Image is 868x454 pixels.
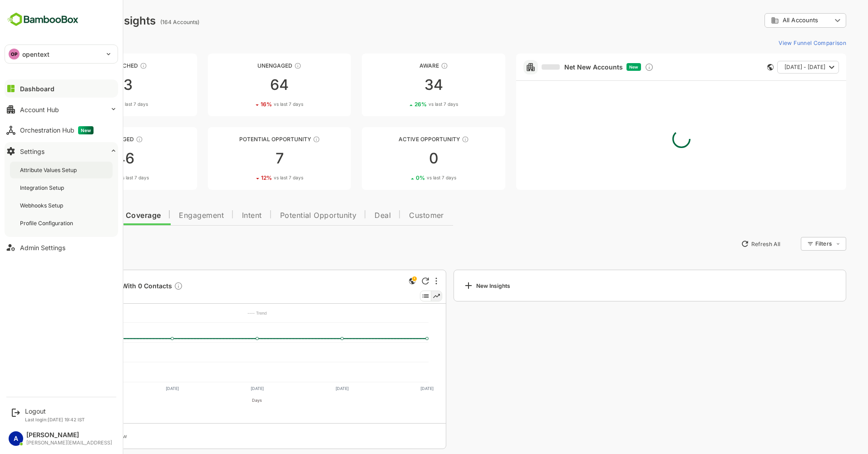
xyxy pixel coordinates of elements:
div: New Insights [431,280,478,291]
button: View Funnel Comparison [743,35,814,50]
a: UnengagedThese accounts have not shown enough engagement and need nurturing6416%vs last 7 days [176,54,320,116]
div: 15 % [75,174,117,181]
div: Filters [783,236,814,252]
div: OPopentext [5,45,118,63]
text: 0 [44,379,47,384]
div: Last Updated Now [49,433,95,439]
text: 30 [42,320,47,325]
div: 34 [330,78,473,92]
ag: (164 Accounts) [128,19,170,25]
div: This is a global insight. Segment selection is not applicable for this view [375,276,386,288]
div: Attribute Values Setup [20,166,79,174]
span: vs last 7 days [88,174,117,181]
div: These accounts have not been engaged with for a defined time period [108,62,115,69]
div: More [404,277,405,285]
a: Active OpportunityThese accounts have open opportunities which might be at any of the Sales Stage... [330,127,473,190]
button: Refresh All [705,237,753,251]
div: 0 [330,151,473,166]
text: [DATE] [219,386,232,391]
div: Integration Setup [20,184,66,192]
div: OP [9,49,20,59]
div: Unengaged [176,62,320,69]
span: Potential Opportunity [248,212,325,219]
span: [DATE] - [DATE] [753,61,794,73]
div: All Accounts [733,12,814,30]
div: 7 [176,151,320,166]
button: [DATE] - [DATE] [745,61,807,74]
span: Deal [343,212,359,219]
a: UnreachedThese accounts have not been engaged with for a defined time period130%vs last 7 days [22,54,165,116]
span: Intent [210,212,230,219]
div: Account Hub [20,106,59,113]
div: These accounts are warm, further nurturing would qualify them to MQAs [104,136,111,143]
div: 16 % [229,101,271,108]
a: AwareThese accounts have just entered the buying cycle and need further nurturing3426%vs last 7 days [330,54,473,116]
button: Admin Settings [5,238,118,257]
button: New Insights [22,236,88,252]
text: 20 [42,340,47,345]
div: [PERSON_NAME] [26,431,112,439]
span: vs last 7 days [395,174,424,181]
div: All Accounts [739,16,800,25]
div: Description not present [142,281,151,292]
div: Engaged [22,136,165,143]
div: 26 % [383,101,426,108]
text: [DATE] [49,386,62,391]
span: vs last 7 days [87,101,116,108]
span: 22 Accounts With 0 Contacts [48,281,151,292]
div: Logout [25,407,85,415]
a: New Insights [422,270,814,301]
div: Discover new ICP-fit accounts showing engagement — via intent surges, anonymous website visits, L... [613,63,622,72]
div: 13 [22,78,165,92]
p: Last login: [DATE] 19:42 IST [25,417,85,422]
a: Potential OpportunityThese accounts are MQAs and can be passed on to Inside Sales712%vs last 7 days [176,127,320,190]
div: Unreached [22,62,165,69]
div: Orchestration Hub [20,126,94,134]
div: Profile Configuration [20,219,75,227]
text: No of accounts [31,338,36,367]
text: [DATE] [389,386,402,391]
span: Data Quality and Coverage [31,212,129,219]
text: [DATE] [304,386,317,391]
div: 64 [176,78,320,92]
div: Potential Opportunity [176,136,320,143]
span: Customer [377,212,412,219]
img: BambooboxFullLogoMark.5f36c76dfaba33ec1ec1367b70bb1252.svg [5,11,81,28]
button: Account Hub [5,100,118,118]
text: Days [220,398,230,403]
div: Refresh [390,277,397,285]
div: These accounts have open opportunities which might be at any of the Sales Stages [430,136,437,143]
div: 0 % [76,101,116,108]
span: New [78,126,94,134]
div: Active Opportunity [330,136,473,143]
span: vs last 7 days [242,174,271,181]
p: opentext [22,49,49,59]
div: These accounts are MQAs and can be passed on to Inside Sales [281,136,288,143]
button: Orchestration HubNew [5,121,118,139]
text: ---- Trend [216,311,235,316]
div: These accounts have not shown enough engagement and need nurturing [262,62,270,69]
div: Dashboard Insights [22,14,124,27]
span: Engagement [147,212,192,219]
a: Net New Accounts [510,63,591,71]
text: 10 [43,360,47,365]
div: Admin Settings [20,244,65,252]
button: Dashboard [5,79,118,98]
a: 22 Accounts With 0 ContactsDescription not present [48,281,155,292]
div: 12 % [229,174,271,181]
div: [PERSON_NAME][EMAIL_ADDRESS] [26,440,112,446]
span: New [597,64,607,69]
span: vs last 7 days [397,101,426,108]
div: This card does not support filter and segments [735,64,742,70]
div: 0 % [384,174,424,181]
span: All Accounts [751,17,786,24]
span: vs last 7 days [242,101,271,108]
text: [DATE] [134,386,147,391]
div: Aware [330,62,473,69]
div: Settings [20,148,44,155]
div: A [9,431,23,446]
div: These accounts have just entered the buying cycle and need further nurturing [409,62,416,69]
button: Settings [5,142,118,160]
div: Webhooks Setup [20,202,65,209]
